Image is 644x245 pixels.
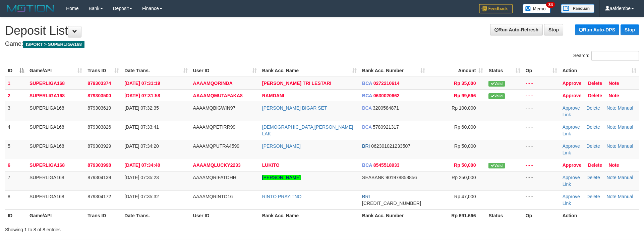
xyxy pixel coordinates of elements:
span: Rp 35,000 [454,81,476,86]
span: BCA [362,93,372,98]
span: BCA [362,124,371,130]
a: [PERSON_NAME] BIGAR SET [262,105,327,111]
span: AAAAMQPUTRA4599 [193,143,240,149]
a: Note [606,105,617,111]
a: Note [608,162,619,168]
th: Op [523,209,560,222]
a: Delete [586,105,600,111]
td: SUPERLIGA168 [27,102,85,121]
span: ISPORT > SUPERLIGA168 [23,41,84,48]
td: SUPERLIGA168 [27,121,85,140]
td: 8 [5,190,27,209]
a: [PERSON_NAME] TRI LESTARI [262,81,332,86]
span: Rp 60,000 [454,124,476,130]
span: 34 [546,2,555,8]
span: 879303500 [87,93,111,98]
th: Bank Acc. Number [359,209,428,222]
a: Approve [563,105,580,111]
th: Game/API: activate to sort column ascending [27,65,85,77]
a: [PERSON_NAME] [262,143,301,149]
h1: Deposit List [5,24,639,37]
th: ID: activate to sort column descending [5,65,27,77]
td: - - - [523,140,560,159]
th: Date Trans.: activate to sort column ascending [122,65,190,77]
span: BCA [362,105,371,111]
a: Stop [621,24,639,35]
a: Approve [563,175,580,180]
td: 3 [5,102,27,121]
td: SUPERLIGA168 [27,190,85,209]
span: 879304139 [87,175,111,180]
th: Status: activate to sort column ascending [486,65,523,77]
span: AAAAMQLUCKY2233 [193,162,241,168]
span: 879303826 [87,124,111,130]
span: BCA [362,81,372,86]
a: Delete [586,194,600,199]
a: Note [606,194,617,199]
a: Approve [563,162,582,168]
span: AAAAMQPETIRR99 [193,124,236,130]
a: Delete [586,143,600,149]
span: AAAAMQRINTO16 [193,194,233,199]
td: - - - [523,89,560,102]
a: [PERSON_NAME] [262,175,301,180]
span: [DATE] 07:35:23 [124,175,159,180]
span: Valid transaction [488,81,505,87]
span: Rp 250,000 [452,175,476,180]
th: Bank Acc. Number: activate to sort column ascending [359,65,428,77]
td: SUPERLIGA168 [27,77,85,90]
a: Delete [586,124,600,130]
th: Date Trans. [122,209,190,222]
span: Valid transaction [488,93,505,99]
span: Rp 100,000 [452,105,476,111]
td: SUPERLIGA168 [27,89,85,102]
td: 6 [5,159,27,171]
span: AAAAMQORINDA [193,81,233,86]
span: Copy 8545518933 to clipboard [373,162,400,168]
span: AAAAMQRIFATOHH [193,175,236,180]
th: Op: activate to sort column ascending [523,65,560,77]
td: - - - [523,102,560,121]
a: Note [606,143,617,149]
span: Copy 901978858856 to clipboard [386,175,417,180]
th: Rp 691.666 [428,209,486,222]
img: MOTION_logo.png [5,3,56,13]
span: Copy 062301021233507 to clipboard [371,143,410,149]
a: Delete [588,162,602,168]
span: Valid transaction [488,163,505,168]
a: Note [608,93,619,98]
th: Status [486,209,523,222]
span: BRI [362,194,370,199]
span: BCA [362,162,372,168]
img: Feedback.jpg [479,4,513,13]
a: Manual Link [563,143,633,155]
td: - - - [523,159,560,171]
span: Rp 50,000 [454,162,476,168]
td: - - - [523,77,560,90]
th: Trans ID [85,209,122,222]
img: panduan.png [561,4,594,13]
th: User ID [190,209,259,222]
span: 879304172 [87,194,111,199]
a: Delete [586,175,600,180]
input: Search: [591,51,639,61]
a: Approve [563,81,582,86]
th: Trans ID: activate to sort column ascending [85,65,122,77]
span: 879303374 [87,81,111,86]
span: [DATE] 07:35:32 [124,194,159,199]
span: Copy 696901020130538 to clipboard [362,201,421,206]
a: Approve [563,143,580,149]
span: Copy 0272210614 to clipboard [373,81,400,86]
th: User ID: activate to sort column ascending [190,65,259,77]
td: 2 [5,89,27,102]
span: [DATE] 07:34:20 [124,143,159,149]
span: [DATE] 07:34:40 [124,162,160,168]
a: Manual Link [563,124,633,136]
span: Copy 0630020662 to clipboard [373,93,400,98]
span: 879303619 [87,105,111,111]
a: Note [606,124,617,130]
span: [DATE] 07:31:19 [124,81,160,86]
a: RINTO PRAYITNO [262,194,302,199]
span: Rp 47,000 [454,194,476,199]
td: - - - [523,121,560,140]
